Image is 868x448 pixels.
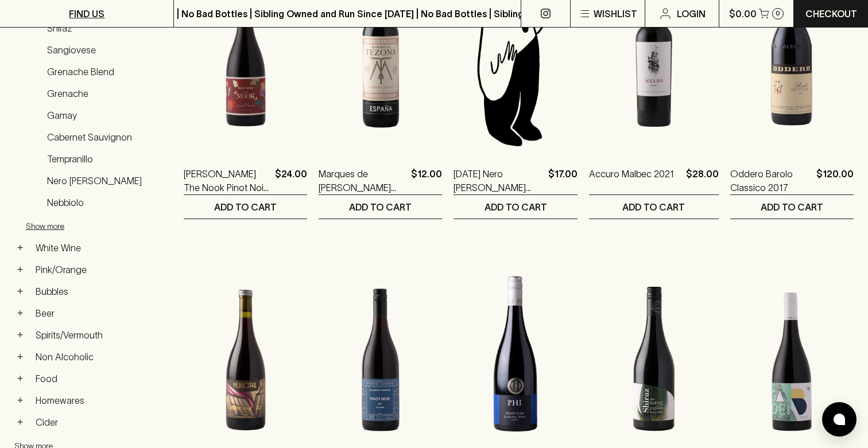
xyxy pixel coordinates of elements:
a: Nebbiolo [42,193,172,212]
button: + [14,329,26,341]
p: $120.00 [816,167,854,194]
button: + [14,373,26,384]
a: Food [30,369,172,388]
p: 0 [776,10,780,17]
p: $24.00 [275,167,307,194]
button: + [14,242,26,254]
a: Homewares [30,391,172,410]
a: White Wine [30,238,172,258]
a: Tempranillo [42,149,172,169]
a: Non Alcoholic [30,347,172,367]
a: Oddero Barolo Classico 2017 [730,167,812,194]
p: Login [677,7,706,21]
p: ADD TO CART [214,200,277,214]
button: ADD TO CART [589,195,719,219]
a: Nero [PERSON_NAME] [42,171,172,190]
a: Bubbles [30,282,172,301]
p: $28.00 [686,167,719,194]
button: ADD TO CART [730,195,854,219]
button: + [14,264,26,275]
a: Accuro Malbec 2021 [589,167,674,194]
a: Marques de [PERSON_NAME] 2024 [319,167,406,194]
p: ADD TO CART [622,200,685,214]
p: ADD TO CART [485,200,547,214]
button: Show more [26,215,176,238]
a: Pink/Orange [30,260,172,279]
button: ADD TO CART [184,195,307,219]
p: $0.00 [729,7,757,21]
button: + [14,395,26,406]
a: Beer [30,303,172,323]
p: FIND US [69,7,104,21]
p: Checkout [805,7,857,21]
a: Shiraz [42,18,172,38]
a: Sangiovese [42,40,172,60]
img: bubble-icon [834,414,845,425]
p: $12.00 [411,167,442,194]
button: ADD TO CART [454,195,577,219]
a: Cider [30,412,172,432]
a: Grenache [42,84,172,103]
button: + [14,416,26,428]
p: $17.00 [548,167,578,194]
a: Gamay [42,106,172,125]
button: + [14,286,26,297]
button: ADD TO CART [319,195,442,219]
p: ADD TO CART [761,200,823,214]
a: Spirits/Vermouth [30,325,172,345]
button: + [14,351,26,363]
a: Grenache Blend [42,62,172,81]
a: Cabernet Sauvignon [42,127,172,147]
p: Wishlist [594,7,637,21]
button: + [14,307,26,319]
p: ADD TO CART [349,200,412,214]
a: [DATE] Nero [PERSON_NAME] 2023 [454,167,543,194]
a: [PERSON_NAME] The Nook Pinot Noir 2021 [184,167,270,194]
